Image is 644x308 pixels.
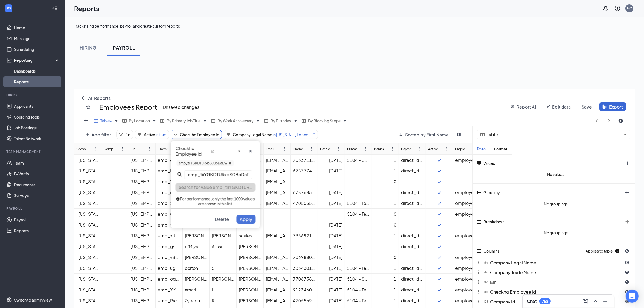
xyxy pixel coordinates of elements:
div: [PERSON_NAME] [239,265,261,271]
a: Team [14,158,60,168]
a: Documents [14,179,60,190]
span: By Work Anniversary [217,118,254,123]
div: Date of Birth [320,146,333,152]
div: [US_STATE] Foods LLC [78,189,99,195]
svg: Minimize [602,298,609,304]
div: employee [455,200,478,206]
div: [US_EMPLOYER_IDENTIFICATION_NUMBER] [131,233,153,238]
div: d’Miya [185,244,207,249]
div: Company Legal Name [76,146,89,152]
a: Messages [14,33,60,44]
div: 5104 - Shift Leader [347,157,369,163]
div: amari [185,287,207,293]
span: Ein [125,132,130,137]
span: Breakdown [483,219,504,224]
div: [US_EMPLOYER_IDENTIFICATION_NUMBER] [131,157,153,163]
div: [US_EMPLOYER_IDENTIFICATION_NUMBER] [131,276,153,282]
div: 1 [374,298,397,303]
button: eye-open icon [622,287,632,296]
div: 3364301768 [293,265,315,271]
span: Company Id [490,299,515,304]
div: employee [455,287,478,293]
button: undefined icon [176,183,256,192]
div: scales [239,233,261,238]
div: [EMAIL_ADDRESS][DOMAIN_NAME] [266,265,288,271]
span: Apply [240,216,252,222]
span: Unsaved changes [163,104,199,110]
button: Data [473,143,490,154]
div: [DATE] [320,200,342,206]
div: Zyreion [185,298,207,303]
button: wand icon [508,102,539,111]
span: Employees Report [99,104,157,110]
div: [DATE] [320,276,342,282]
div: Views [74,116,635,126]
div: [PERSON_NAME] [212,233,234,238]
div: emp_GSS3k4lh7nVjPKq2izny [158,211,180,217]
div: Data [473,146,490,151]
div: 6787774984 [293,168,315,173]
div: [EMAIL_ADDRESS][DOMAIN_NAME] [266,233,288,238]
span: Delete [215,216,229,222]
div: 4705055379 [293,200,315,206]
span: Add filter [91,132,111,137]
button: arrow-left icon [78,94,114,102]
div: 7063711377 [293,157,315,163]
div: [DATE] [320,233,342,238]
div: [US_STATE] Foods LLC [78,287,99,293]
div: [EMAIL_ADDRESS][DOMAIN_NAME] [266,200,288,206]
span: Edit data [552,104,571,110]
div: Ein [473,277,622,287]
div: 1 [374,276,397,282]
div: [PERSON_NAME] [185,276,207,282]
a: Surveys [14,190,60,201]
div: [PERSON_NAME] [239,287,261,293]
div: [US_STATE] Foods LLC [78,254,99,260]
button: ChevronUp [591,297,600,306]
div: direct_deposit [401,168,424,173]
div: [US_STATE] Foods LLC [78,298,99,303]
div: emp_xUi8rFeUSCVUVD3EPZth [158,233,180,238]
button: eye-open icon [622,268,632,277]
div: Checkhq Employee Id [158,146,170,152]
button: angle-left icon [592,116,602,125]
span: No groupings [475,228,637,237]
span: is true [155,132,166,137]
svg: Notifications [602,5,609,12]
svg: Settings [6,297,12,303]
span: Save [582,104,592,110]
div: emp_oqtuHi8zkUxBgNvaGCcg [158,276,180,282]
div: Company Trade Name [104,146,116,152]
div: Primary Job Title [347,146,360,152]
div: [US_STATE] Foods LLC [78,211,99,217]
a: E-Verify [14,168,60,179]
div: [EMAIL_ADDRESS][DOMAIN_NAME] [266,254,288,260]
div: Alisse [212,244,234,249]
div: 1 [374,233,397,238]
div: 1 [374,287,397,293]
div: [DATE] [320,298,342,303]
div: Phone [293,146,303,152]
div: [EMAIL_ADDRESS][DOMAIN_NAME] [266,189,288,195]
div: By Blocking Steps [300,116,349,126]
button: ComposeMessage [582,297,590,306]
button: eye-open icon [622,258,632,267]
div: HC [627,6,632,11]
div: direct_deposit [401,276,424,282]
div: employee [455,298,478,303]
span: Ein [490,279,496,285]
div: [EMAIL_ADDRESS][DOMAIN_NAME] [266,179,288,184]
div: [US_EMPLOYER_IDENTIFICATION_NUMBER] [131,189,153,195]
span: No values [475,170,637,179]
div: [US_EMPLOYER_IDENTIFICATION_NUMBER] [131,222,153,228]
svg: ComposeMessage [583,298,589,304]
div: [US_STATE] Foods LLC [78,233,99,238]
div: Switch to admin view [14,297,52,303]
span: Values [483,161,495,166]
div: [US_STATE] Foods LLC [78,168,99,173]
div: [EMAIL_ADDRESS][DOMAIN_NAME] [266,168,288,173]
span: Active [144,132,155,137]
div: 5104 - Team Member [347,265,369,271]
div: [US_EMPLOYER_IDENTIFICATION_NUMBER] [131,179,153,184]
div: emp_tiiYGKDTURxbS0BoDaDw [177,160,234,166]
